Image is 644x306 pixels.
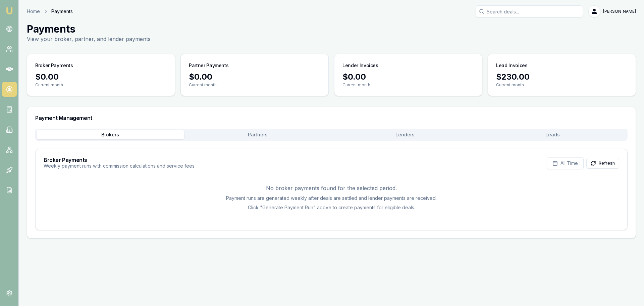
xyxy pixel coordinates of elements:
h3: Payment Management [35,115,628,121]
div: $0.00 [35,72,167,82]
p: Current month [35,82,167,88]
p: Weekly payment runs with commission calculations and service fees [44,163,195,169]
h3: Lead Invoices [496,62,527,69]
p: No broker payments found for the selected period. [44,184,619,192]
nav: breadcrumb [27,8,73,15]
button: Brokers [37,130,184,139]
h3: Lender Invoices [342,62,378,69]
button: Refresh [586,158,619,169]
p: Payment runs are generated weekly after deals are settled and lender payments are received. [44,195,619,202]
button: All Time [547,157,584,169]
div: $0.00 [342,72,474,82]
button: Lenders [331,130,479,139]
h3: Broker Payments [35,62,73,69]
img: emu-icon-u.png [5,7,13,15]
p: Current month [496,82,628,88]
p: Click "Generate Payment Run" above to create payments for eligible deals. [44,204,619,211]
h1: Payments [27,23,151,35]
a: Home [27,8,40,15]
div: $230.00 [496,72,628,82]
span: [PERSON_NAME] [603,9,636,14]
button: Leads [479,130,627,139]
button: Partners [184,130,332,139]
h3: Broker Payments [44,157,195,163]
p: Current month [189,82,320,88]
p: View your broker, partner, and lender payments [27,35,151,43]
div: $0.00 [189,72,320,82]
h3: Partner Payments [189,62,228,69]
p: Current month [342,82,474,88]
span: Payments [51,8,73,15]
input: Search deals [476,5,583,17]
span: All Time [560,160,578,167]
